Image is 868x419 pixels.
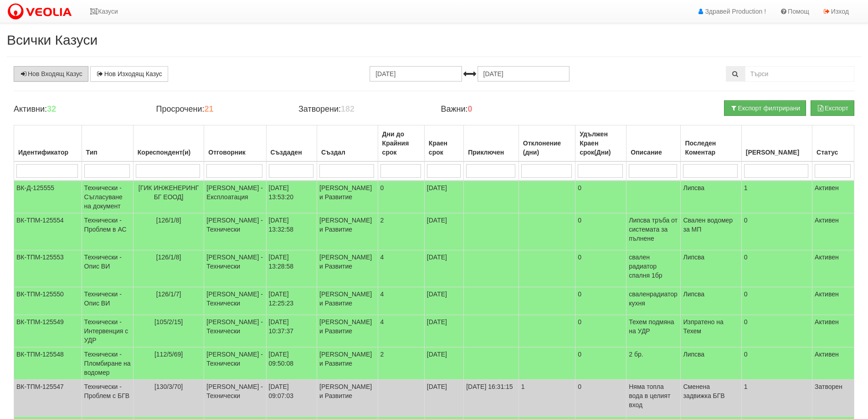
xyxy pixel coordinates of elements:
td: [DATE] 13:28:58 [266,250,317,287]
b: 21 [204,104,213,114]
td: Технически - Интервенция с УДР [82,315,133,347]
td: [PERSON_NAME] и Развитие [317,380,378,417]
a: Нов Входящ Казус [14,66,88,82]
span: Липсва [683,290,704,298]
div: Описание [629,146,678,159]
h4: Затворени: [298,105,427,114]
td: Технически - Пломбиране на водомер [82,347,133,380]
b: 0 [468,104,473,114]
div: Идентификатор [16,146,79,159]
td: [PERSON_NAME] - Експлоатация [204,181,266,213]
td: [DATE] 16:31:15 [464,380,519,417]
td: 1 [741,181,812,213]
td: [DATE] 13:53:20 [266,181,317,213]
b: 32 [47,104,56,114]
th: Отговорник: No sort applied, activate to apply an ascending sort [204,125,266,162]
th: Удължен Краен срок(Дни): No sort applied, activate to apply an ascending sort [575,125,627,162]
td: [PERSON_NAME] - Технически [204,213,266,250]
div: Приключен [466,146,516,159]
th: Приключен: No sort applied, activate to apply an ascending sort [464,125,519,162]
th: Идентификатор: No sort applied, activate to apply an ascending sort [14,125,82,162]
th: Статус: No sort applied, activate to apply an ascending sort [812,125,854,162]
td: 0 [575,380,627,417]
div: Създаден [269,146,315,159]
td: ВК-ТПМ-125547 [14,380,82,417]
button: Експорт [811,100,854,116]
span: [105/2/15] [154,318,183,326]
span: 4 [380,318,384,326]
span: Липсва [683,253,704,261]
td: 1 [741,380,812,417]
th: Създаден: No sort applied, activate to apply an ascending sort [266,125,317,162]
div: Отклонение (дни) [521,137,573,159]
th: Последен Коментар: No sort applied, activate to apply an ascending sort [681,125,741,162]
td: Технически - Опис ВИ [82,250,133,287]
td: 0 [575,287,627,315]
td: Затворен [812,380,854,417]
th: Кореспондент(и): No sort applied, activate to apply an ascending sort [133,125,204,162]
a: Нов Изходящ Казус [90,66,168,82]
td: Активен [812,315,854,347]
span: [126/1/7] [156,290,181,298]
td: [DATE] 12:25:23 [266,287,317,315]
span: Сменена задвижка БГВ [683,383,724,399]
td: Технически - Съгласуване на документ [82,181,133,213]
div: Създал [319,146,375,159]
td: Активен [812,250,854,287]
td: ВК-ТПМ-125553 [14,250,82,287]
th: Краен срок: No sort applied, activate to apply an ascending sort [424,125,463,162]
span: [112/5/69] [154,351,183,358]
div: Удължен Краен срок(Дни) [578,128,624,159]
td: [PERSON_NAME] и Развитие [317,287,378,315]
td: [DATE] [424,315,463,347]
th: Описание: No sort applied, activate to apply an ascending sort [627,125,681,162]
th: Брой Файлове: No sort applied, activate to apply an ascending sort [741,125,812,162]
span: 2 [380,217,384,224]
span: Свален водомер за МП [683,217,733,233]
td: Активен [812,213,854,250]
span: Липсва [683,184,704,191]
td: [DATE] [424,250,463,287]
td: [DATE] [424,380,463,417]
span: Липсва [683,351,704,358]
td: ВК-ТПМ-125554 [14,213,82,250]
div: Статус [815,146,852,159]
td: [DATE] 10:37:37 [266,315,317,347]
td: 0 [575,315,627,347]
th: Тип: No sort applied, activate to apply an ascending sort [82,125,133,162]
td: 0 [575,181,627,213]
div: Кореспондент(и) [136,146,202,159]
span: [ГИК ИНЖЕНЕРИНГ БГ ЕООД] [139,184,199,201]
td: ВК-ТПМ-125550 [14,287,82,315]
td: [DATE] [424,181,463,213]
th: Дни до Крайния срок: No sort applied, activate to apply an ascending sort [378,125,424,162]
td: ВК-Д-125555 [14,181,82,213]
td: Технически - Проблем в АС [82,213,133,250]
td: [PERSON_NAME] и Развитие [317,347,378,380]
td: [PERSON_NAME] и Развитие [317,315,378,347]
td: [DATE] [424,287,463,315]
td: Технически - Опис ВИ [82,287,133,315]
td: 0 [741,287,812,315]
span: Изпратено на Техем [683,318,723,335]
td: 0 [741,315,812,347]
td: 1 [519,380,575,417]
p: Липсва тръба от системата за пълнене [629,216,678,243]
td: Активен [812,347,854,380]
div: Дни до Крайния срок [380,128,422,159]
span: [126/1/8] [156,253,181,261]
p: Няма топла вода в целият вход [629,382,678,409]
td: [DATE] [424,347,463,380]
b: 182 [341,104,354,114]
td: 0 [575,250,627,287]
span: 2 [380,351,384,358]
td: ВК-ТПМ-125548 [14,347,82,380]
button: Експорт филтрирани [724,100,806,116]
p: свален радиатор спалня 1бр [629,253,678,280]
span: 4 [380,290,384,298]
td: Активен [812,287,854,315]
td: 0 [741,250,812,287]
span: [130/3/70] [154,383,183,390]
span: 4 [380,253,384,261]
h4: Активни: [14,105,142,114]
